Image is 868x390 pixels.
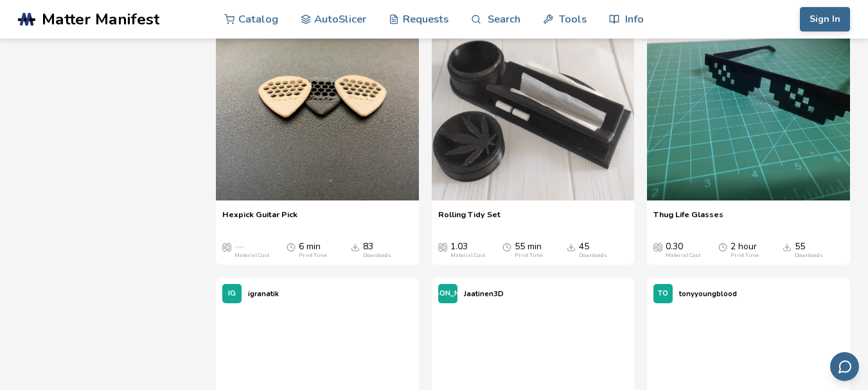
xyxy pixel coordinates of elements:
button: Sign In [800,7,850,31]
span: Average Print Time [502,242,511,252]
span: Downloads [351,242,360,252]
div: 2 hour [731,242,759,258]
div: 55 min [515,242,543,258]
span: Downloads [567,242,576,252]
div: Material Cost [235,253,269,259]
span: Average Cost [222,242,231,252]
div: 0.30 [666,242,700,258]
div: 83 [363,242,391,258]
span: — [235,242,244,252]
span: Average Cost [438,242,447,252]
div: 45 [579,242,607,258]
div: Material Cost [666,253,700,259]
span: Average Cost [653,242,662,252]
span: [PERSON_NAME] [418,290,478,298]
div: Downloads [579,253,607,259]
span: Average Print Time [718,242,727,252]
a: Hexpick Guitar Pick [222,209,297,229]
span: IG [228,290,236,298]
div: Downloads [363,253,391,259]
div: 55 [795,242,823,258]
a: Rolling Tidy Set [438,209,500,229]
span: Average Print Time [287,242,296,252]
div: Print Time [731,253,759,259]
div: Print Time [299,253,327,259]
div: 6 min [299,242,327,258]
div: Downloads [795,253,823,259]
button: Send feedback via email [830,352,859,381]
span: Matter Manifest [42,10,159,28]
span: Downloads [783,242,792,252]
div: 1.03 [450,242,485,258]
span: TO [658,290,668,298]
div: Print Time [515,253,543,259]
p: tonyyoungblood [679,287,737,301]
div: Material Cost [450,253,485,259]
p: Jaatinen3D [464,287,504,301]
a: Thug Life Glasses [653,209,723,229]
p: igranatik [248,287,279,301]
